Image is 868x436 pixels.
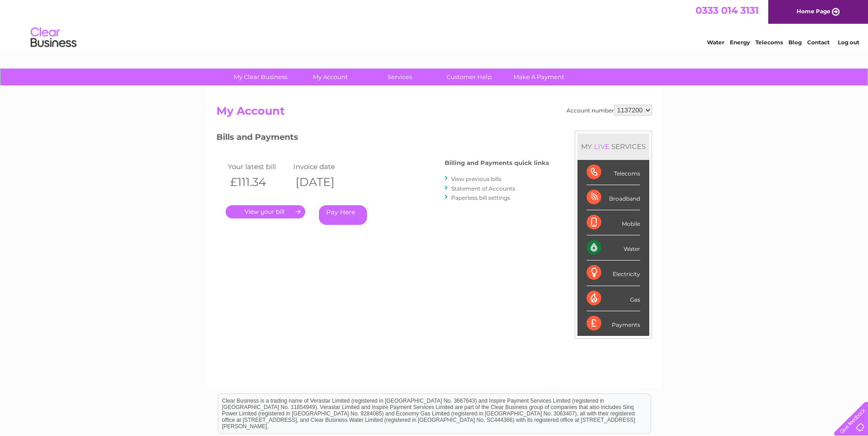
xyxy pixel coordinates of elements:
[218,5,651,44] div: Clear Business is a trading name of Verastar Limited (registered in [GEOGRAPHIC_DATA] No. 3667643...
[451,194,510,201] a: Paperless bill settings
[587,261,640,286] div: Electricity
[216,105,652,122] h2: My Account
[223,69,298,85] a: My Clear Business
[30,24,77,52] img: logo.png
[587,185,640,210] div: Broadband
[292,69,368,85] a: My Account
[216,131,549,147] h3: Bills and Payments
[226,205,305,218] a: .
[788,39,802,46] a: Blog
[695,5,759,16] a: 0333 014 3131
[587,286,640,311] div: Gas
[707,39,724,46] a: Water
[451,175,501,182] a: View previous bills
[362,69,437,85] a: Services
[587,160,640,185] div: Telecoms
[501,69,577,85] a: Make A Payment
[592,142,611,151] div: LIVE
[587,210,640,235] div: Mobile
[445,160,549,166] h4: Billing and Payments quick links
[431,69,507,85] a: Customer Help
[451,185,515,192] a: Statement of Accounts
[291,173,357,191] th: [DATE]
[577,133,649,160] div: MY SERVICES
[587,311,640,336] div: Payments
[587,235,640,261] div: Water
[319,205,367,225] a: Pay Here
[807,39,830,46] a: Contact
[730,39,750,46] a: Energy
[755,39,783,46] a: Telecoms
[226,160,291,173] td: Your latest bill
[838,39,859,46] a: Log out
[566,105,652,116] div: Account number
[226,173,291,191] th: £111.34
[291,160,357,173] td: Invoice date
